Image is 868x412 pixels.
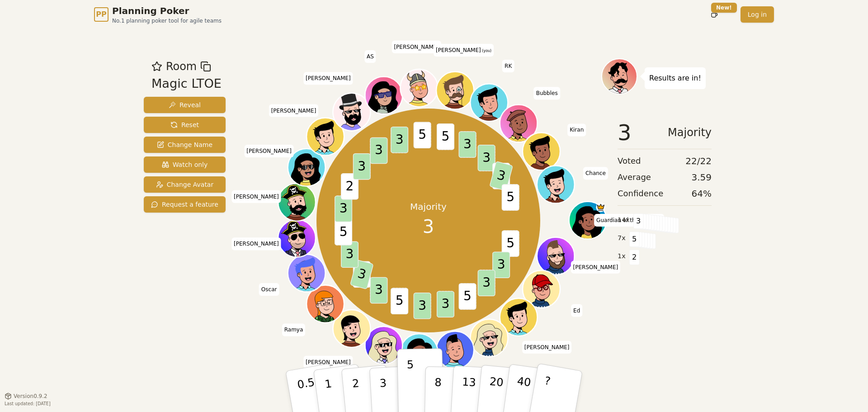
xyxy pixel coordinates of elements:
span: 1 x [618,251,626,261]
span: Average [618,171,651,184]
span: 3 [423,213,434,240]
span: No.1 planning poker tool for agile teams [112,17,222,24]
span: Click to change your name [434,44,494,57]
span: Confidence [618,187,663,200]
span: Click to change your name [594,214,664,227]
button: Click to change your avatar [438,73,473,108]
span: 2 [629,250,640,265]
span: 3 [414,293,431,319]
button: Change Name [144,137,226,153]
span: Version 0.9.2 [14,393,47,400]
span: Watch only [162,160,208,169]
a: PPPlanning PokerNo.1 planning poker tool for agile teams [94,5,222,24]
a: Log in [741,6,774,23]
span: Voted [618,155,641,167]
span: Guardian of the Backlog is the host [596,203,606,212]
span: Majority [668,122,712,143]
span: 3 [478,145,495,171]
span: Click to change your name [567,124,586,137]
span: Click to change your name [364,50,376,63]
span: 5 [502,230,519,256]
span: 3 [478,270,495,296]
span: 3 [493,251,510,278]
span: PP [96,9,106,20]
span: 3 [437,291,454,317]
span: 3 [370,137,388,164]
p: Majority [410,200,447,213]
span: 5 [437,123,454,150]
span: Click to change your name [583,167,608,180]
span: 3 [370,277,388,304]
span: Planning Poker [112,5,222,17]
span: Click to change your name [571,304,582,317]
span: 3 [633,213,644,229]
span: 5 [459,283,476,310]
span: Click to change your name [303,72,353,85]
span: Click to change your name [502,60,514,72]
span: 7 x [618,233,626,243]
span: Click to change your name [522,341,572,354]
p: Results are in! [649,72,701,85]
span: 14 x [618,215,630,225]
span: 3 [391,127,409,153]
span: 3 [341,242,359,268]
span: 5 [502,184,519,211]
span: 5 [391,288,409,314]
span: (you) [481,49,492,53]
span: Change Avatar [156,180,214,189]
span: 3 [350,260,374,290]
span: Click to change your name [259,284,279,296]
p: 5 [407,358,415,407]
span: 3.59 [691,171,712,184]
span: 5 [629,232,640,247]
button: New! [706,6,722,23]
span: Click to change your name [534,87,560,100]
div: Magic LTOE [151,75,222,93]
button: Reset [144,117,226,133]
span: 22 / 22 [685,155,712,167]
span: Click to change your name [571,261,621,274]
span: 3 [618,122,632,143]
span: 64 % [692,187,712,200]
span: 5 [414,122,431,149]
span: 2 [341,173,359,200]
span: Click to change your name [392,41,441,53]
span: Last updated: [DATE] [5,401,51,406]
span: 3 [335,195,353,222]
span: Reveal [169,100,201,109]
button: Reveal [144,97,226,113]
span: 3 [490,161,514,191]
span: Reset [170,120,199,129]
span: 3 [353,153,371,180]
span: Click to change your name [231,238,281,251]
span: 3 [459,131,476,158]
button: Version0.9.2 [5,393,47,400]
span: Room [166,58,197,75]
span: Click to change your name [231,190,281,203]
button: Add as favourite [151,58,162,75]
button: Watch only [144,156,226,173]
span: Click to change your name [269,104,319,117]
span: Click to change your name [282,324,306,336]
span: Request a feature [151,200,218,209]
div: New! [711,3,737,13]
button: Change Avatar [144,176,226,193]
span: 5 [335,219,353,246]
span: Click to change your name [244,145,294,157]
span: Click to change your name [303,356,353,369]
button: Request a feature [144,196,226,213]
span: Change Name [157,140,212,149]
